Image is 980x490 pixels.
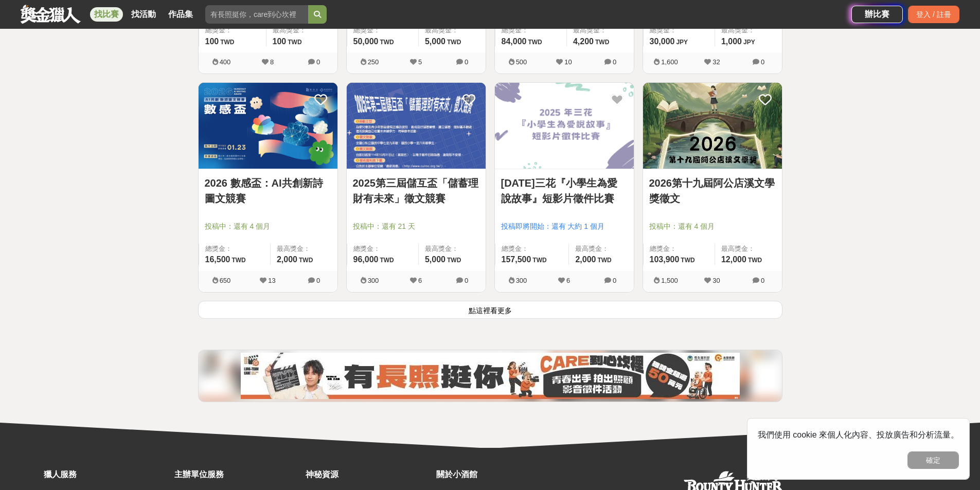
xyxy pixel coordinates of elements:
[268,277,275,284] span: 13
[501,175,628,206] a: [DATE]三花『小學生為愛說故事』短影片徵件比賽
[597,257,611,264] span: TWD
[425,255,446,264] span: 5,000
[277,244,331,254] span: 最高獎金：
[761,277,764,284] span: 0
[721,244,776,254] span: 最高獎金：
[164,7,197,22] a: 作品集
[425,25,479,35] span: 最高獎金：
[353,221,479,232] span: 投稿中：還有 21 天
[661,277,678,284] span: 1,500
[502,255,531,264] span: 157,500
[650,244,708,254] span: 總獎金：
[743,39,755,46] span: JPY
[465,277,468,284] span: 0
[564,58,572,66] span: 10
[436,468,562,481] div: 關於小酒館
[241,353,740,399] img: 0454c82e-88f2-4dcc-9ff1-cb041c249df3.jpg
[502,37,527,46] span: 84,000
[501,221,628,232] span: 投稿即將開始：還有 大約 1 個月
[447,39,461,46] span: TWD
[316,58,320,66] span: 0
[613,277,616,284] span: 0
[368,58,379,66] span: 250
[353,25,412,35] span: 總獎金：
[316,277,320,284] span: 0
[306,468,431,481] div: 神秘資源
[721,25,776,35] span: 最高獎金：
[495,83,634,169] a: Cover Image
[650,255,680,264] span: 103,900
[205,221,331,232] span: 投稿中：還有 4 個月
[90,7,123,22] a: 找比賽
[277,255,297,264] span: 2,000
[643,83,782,169] img: Cover Image
[205,175,331,206] a: 2026 數感盃：AI共創新詩圖文競賽
[380,257,394,264] span: TWD
[681,257,694,264] span: TWD
[516,277,527,284] span: 300
[528,39,542,46] span: TWD
[418,277,422,284] span: 6
[851,6,903,23] a: 辦比賽
[575,244,627,254] span: 最高獎金：
[353,244,412,254] span: 總獎金：
[199,83,337,169] a: Cover Image
[288,39,301,46] span: TWD
[220,58,231,66] span: 400
[353,255,379,264] span: 96,000
[205,255,230,264] span: 16,500
[721,255,746,264] span: 12,000
[758,430,959,439] span: 我們使用 cookie 來個人化內容、投放廣告和分析流量。
[273,25,331,35] span: 最高獎金：
[205,25,260,35] span: 總獎金：
[273,37,287,46] span: 100
[205,244,264,254] span: 總獎金：
[495,83,634,169] img: Cover Image
[573,37,594,46] span: 4,200
[418,58,422,66] span: 5
[220,39,234,46] span: TWD
[347,83,486,169] img: Cover Image
[425,37,446,46] span: 5,000
[465,58,468,66] span: 0
[127,7,160,22] a: 找活動
[368,277,379,284] span: 300
[573,25,628,35] span: 最高獎金：
[174,468,300,481] div: 主辦單位服務
[613,58,616,66] span: 0
[199,83,337,169] img: Cover Image
[712,58,720,66] span: 32
[907,451,959,469] button: 確定
[908,6,959,23] div: 登入 / 註冊
[270,58,274,66] span: 8
[205,5,308,24] input: 有長照挺你，care到心坎裡！青春出手，拍出照顧 影音徵件活動
[650,37,675,46] span: 30,000
[299,257,313,264] span: TWD
[447,257,461,264] span: TWD
[575,255,596,264] span: 2,000
[712,277,720,284] span: 30
[231,257,245,264] span: TWD
[502,244,563,254] span: 總獎金：
[516,58,527,66] span: 500
[532,257,546,264] span: TWD
[205,37,219,46] span: 100
[676,39,688,46] span: JPY
[380,39,394,46] span: TWD
[347,83,486,169] a: Cover Image
[649,175,776,206] a: 2026第十九屆阿公店溪文學獎徵文
[650,25,708,35] span: 總獎金：
[353,37,379,46] span: 50,000
[595,39,609,46] span: TWD
[643,83,782,169] a: Cover Image
[661,58,678,66] span: 1,600
[649,221,776,232] span: 投稿中：還有 4 個月
[566,277,570,284] span: 6
[425,244,479,254] span: 最高獎金：
[748,257,762,264] span: TWD
[502,25,560,35] span: 總獎金：
[721,37,742,46] span: 1,000
[198,301,782,319] button: 點這裡看更多
[353,175,479,206] a: 2025第三屆儲互盃「儲蓄理財有未來」徵文競賽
